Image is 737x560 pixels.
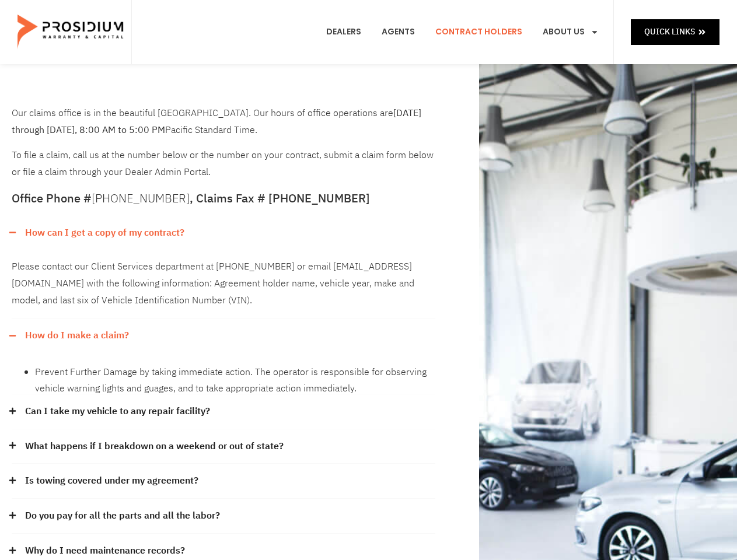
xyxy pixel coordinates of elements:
[644,24,695,39] span: Quick Links
[25,327,129,344] a: How do I make a claim?
[92,190,190,207] a: [PHONE_NUMBER]
[534,10,607,54] a: About Us
[427,10,531,54] a: Contract Holders
[25,403,210,420] a: Can I take my vehicle to any repair facility?
[317,10,607,54] nav: Menu
[12,318,435,353] div: How do I make a claim?
[12,105,435,139] p: Our claims office is in the beautiful [GEOGRAPHIC_DATA]. Our hours of office operations are Pacif...
[25,508,220,524] a: Do you pay for all the parts and all the labor?
[12,192,435,204] h5: Office Phone # , Claims Fax # [PHONE_NUMBER]
[25,473,198,489] a: Is towing covered under my agreement?
[12,394,435,429] div: Can I take my vehicle to any repair facility?
[12,499,435,534] div: Do you pay for all the parts and all the labor?
[35,364,435,398] li: Prevent Further Damage by taking immediate action. The operator is responsible for observing vehi...
[12,464,435,499] div: Is towing covered under my agreement?
[25,225,184,242] a: How can I get a copy of my contract?
[12,216,435,250] div: How can I get a copy of my contract?
[12,353,435,394] div: How do I make a claim?
[12,106,421,137] b: [DATE] through [DATE], 8:00 AM to 5:00 PM
[12,105,435,181] div: To file a claim, call us at the number below or the number on your contract, submit a claim form ...
[373,10,424,54] a: Agents
[25,438,284,455] a: What happens if I breakdown on a weekend or out of state?
[317,10,370,54] a: Dealers
[25,542,185,559] a: Why do I need maintenance records?
[631,19,719,44] a: Quick Links
[12,250,435,318] div: How can I get a copy of my contract?
[12,429,435,464] div: What happens if I breakdown on a weekend or out of state?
